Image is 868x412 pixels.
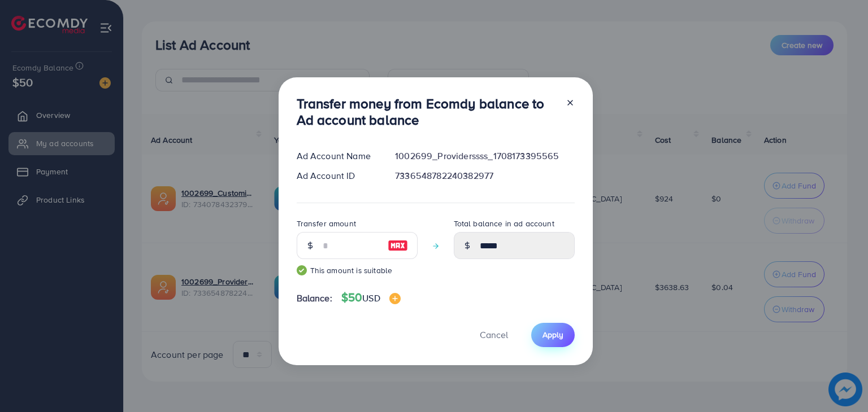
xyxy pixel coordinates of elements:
[388,239,408,252] img: image
[466,323,522,347] button: Cancel
[297,265,307,275] img: guide
[297,292,332,305] span: Balance:
[480,328,508,341] span: Cancel
[386,150,583,163] div: 1002699_Providerssss_1708173395565
[297,265,418,276] small: This amount is suitable
[297,218,356,229] label: Transfer amount
[542,329,563,340] span: Apply
[297,95,557,128] h3: Transfer money from Ecomdy balance to Ad account balance
[386,169,583,182] div: 7336548782240382977
[362,292,380,304] span: USD
[531,323,575,347] button: Apply
[288,150,387,163] div: Ad Account Name
[288,169,387,182] div: Ad Account ID
[341,291,401,305] h4: $50
[389,293,401,304] img: image
[454,218,554,229] label: Total balance in ad account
